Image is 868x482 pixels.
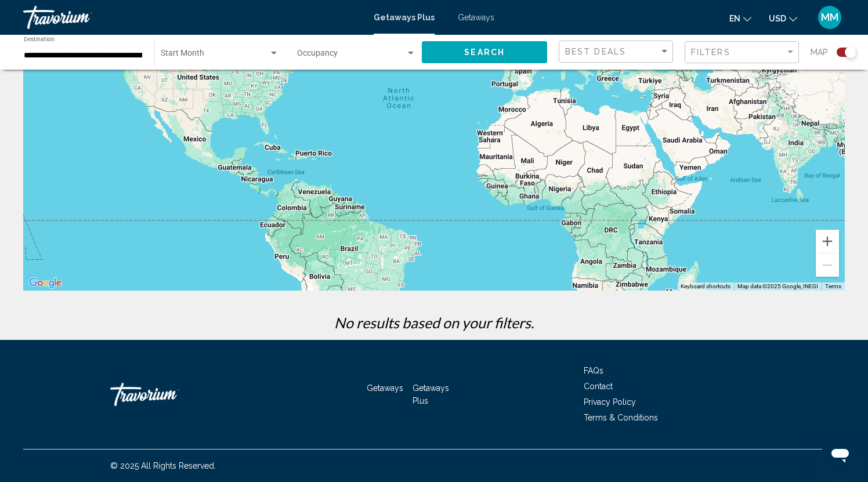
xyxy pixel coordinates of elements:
button: Change currency [769,10,797,27]
button: Keyboard shortcuts [681,282,730,291]
span: MM [821,12,838,23]
p: No results based on your filters. [17,314,851,331]
a: FAQs [584,366,603,375]
button: Search [422,41,547,63]
a: Privacy Policy [584,397,636,407]
span: Map [811,44,828,60]
mat-select: Sort by [565,47,670,57]
a: Getaways Plus [374,13,435,22]
a: Open this area in Google Maps (opens a new window) [26,276,64,291]
img: Google [26,276,64,291]
span: Search [464,48,505,57]
span: USD [769,14,786,23]
span: Map data ©2025 Google, INEGI [737,283,818,289]
a: Travorium [23,6,362,29]
a: Terms [825,283,841,289]
a: Travorium [110,377,226,412]
button: Zoom out [816,253,839,277]
a: Terms & Conditions [584,413,658,422]
button: Zoom in [816,230,839,253]
span: Best Deals [565,47,626,56]
a: Getaways Plus [413,383,449,405]
a: Getaways [367,383,403,393]
iframe: Button to launch messaging window [822,436,859,473]
button: User Menu [815,5,845,30]
span: © 2025 All Rights Reserved. [110,461,216,470]
button: Filter [685,41,799,64]
button: Change language [729,10,751,27]
a: Getaways [458,13,494,22]
span: Filters [691,48,730,57]
span: en [729,14,740,23]
a: Contact [584,382,613,391]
